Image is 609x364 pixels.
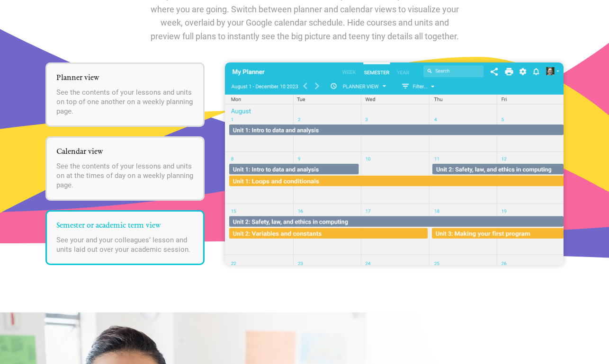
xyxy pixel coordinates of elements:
h5: Planner view [56,73,193,83]
img: planner-semester.png [225,62,563,265]
p: See your and your colleagues’ lesson and units laid out over your academic session. [56,235,193,254]
p: See the contents of your lessons and units on top of one another on a weekly planning page. [56,88,193,116]
p: See the contents of your lessons and units on at the times of day on a weekly planning page. [56,161,193,190]
h5: Semester or academic term view [56,221,193,231]
h5: Calendar view [56,147,193,157]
